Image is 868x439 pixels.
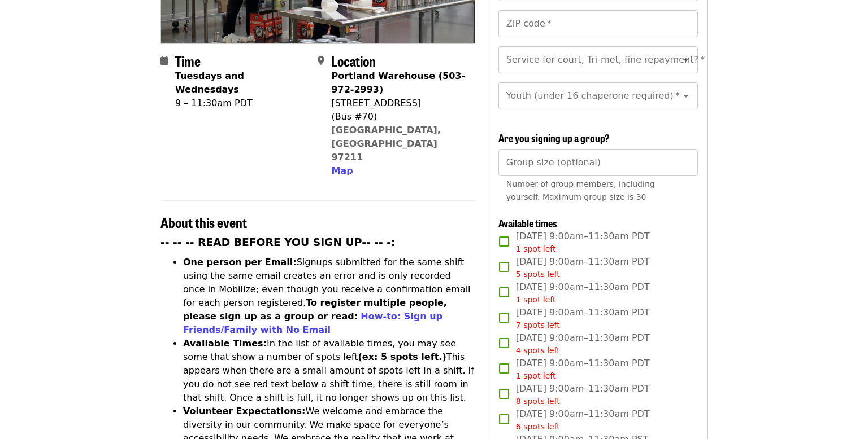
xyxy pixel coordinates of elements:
span: [DATE] 9:00am–11:30am PDT [516,357,650,382]
span: [DATE] 9:00am–11:30am PDT [516,255,650,280]
strong: To register multiple people, please sign up as a group or read: [183,297,447,322]
li: In the list of available times, you may see some that show a number of spots left This appears wh... [183,337,475,405]
span: [DATE] 9:00am–11:30am PDT [516,382,650,407]
div: (Bus #70) [331,110,466,124]
input: ZIP code [498,10,698,37]
span: 8 spots left [516,397,560,406]
i: calendar icon [160,55,168,66]
div: [STREET_ADDRESS] [331,96,466,110]
strong: Available Times: [183,338,267,349]
span: 5 spots left [516,270,560,279]
a: [GEOGRAPHIC_DATA], [GEOGRAPHIC_DATA] 97211 [331,125,441,163]
span: 6 spots left [516,422,560,431]
span: [DATE] 9:00am–11:30am PDT [516,230,650,255]
span: Available times [498,216,557,230]
span: About this event [160,212,247,232]
strong: Volunteer Expectations: [183,406,306,416]
input: [object Object] [498,149,698,176]
a: How-to: Sign up Friends/Family with No Email [183,311,442,335]
span: 7 spots left [516,321,560,330]
strong: One person per Email: [183,257,297,267]
span: 1 spot left [516,295,556,304]
strong: (ex: 5 spots left.) [358,352,446,362]
span: Location [331,51,376,71]
span: [DATE] 9:00am–11:30am PDT [516,331,650,357]
strong: Tuesdays and Wednesdays [175,71,244,95]
span: Number of group members, including yourself. Maximum group size is 30 [506,179,655,201]
i: map-marker-alt icon [318,55,324,66]
span: Are you signing up a group? [498,130,610,145]
strong: -- -- -- READ BEFORE YOU SIGN UP-- -- -: [160,236,396,248]
button: Open [678,88,694,104]
span: [DATE] 9:00am–11:30am PDT [516,407,650,433]
span: [DATE] 9:00am–11:30am PDT [516,280,650,306]
span: Map [331,165,353,176]
button: Map [331,164,353,178]
span: 1 spot left [516,371,556,380]
span: [DATE] 9:00am–11:30am PDT [516,306,650,331]
li: Signups submitted for the same shift using the same email creates an error and is only recorded o... [183,256,475,337]
span: Time [175,51,201,71]
span: 4 spots left [516,346,560,355]
div: 9 – 11:30am PDT [175,96,309,110]
span: 1 spot left [516,244,556,253]
strong: Portland Warehouse (503-972-2993) [331,71,465,95]
button: Open [678,52,694,68]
